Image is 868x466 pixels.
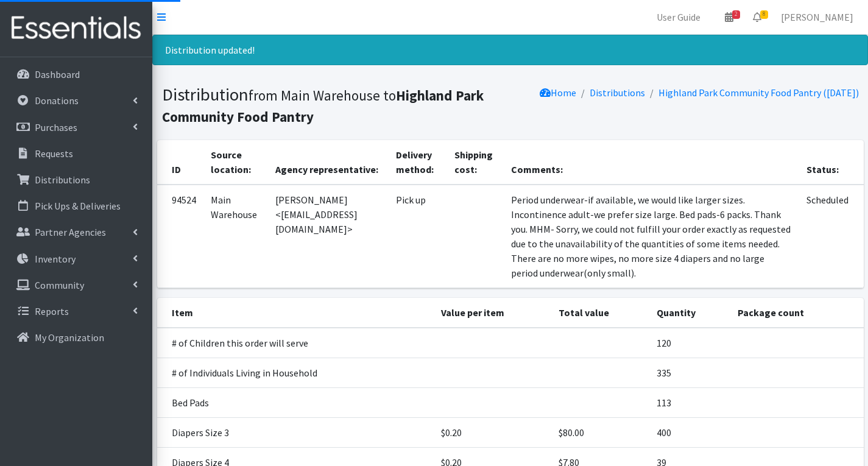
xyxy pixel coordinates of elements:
td: 113 [649,388,730,418]
td: 400 [649,418,730,448]
th: Comments: [504,140,799,185]
td: Diapers Size 3 [157,418,434,448]
th: Status: [799,140,863,185]
small: from Main Warehouse to [162,86,484,125]
a: Donations [5,88,147,113]
p: Distributions [35,174,90,186]
p: Partner Agencies [35,226,106,238]
td: [PERSON_NAME] <[EMAIL_ADDRESS][DOMAIN_NAME]> [268,185,389,288]
th: Package count [730,298,864,328]
a: 2 [715,5,743,29]
td: Scheduled [799,185,863,288]
th: Item [157,298,434,328]
td: $80.00 [551,418,649,448]
p: Inventory [35,253,76,265]
td: $0.20 [434,418,551,448]
th: Source location: [203,140,269,185]
p: Donations [35,94,79,107]
th: Total value [551,298,649,328]
a: User Guide [647,5,710,29]
td: Bed Pads [157,388,434,418]
td: Period underwear-if available, we would like larger sizes. Incontinence adult-we prefer size larg... [504,185,799,288]
p: Community [35,279,84,291]
a: [PERSON_NAME] [771,5,863,29]
a: 8 [743,5,771,29]
p: Dashboard [35,68,80,80]
span: 2 [732,10,740,19]
a: Distributions [590,86,645,99]
a: My Organization [5,325,147,350]
th: Delivery method: [389,140,447,185]
img: HumanEssentials [5,8,147,49]
a: Inventory [5,247,147,271]
a: Reports [5,299,147,323]
a: Requests [5,141,147,166]
p: Purchases [35,121,77,133]
a: Highland Park Community Food Pantry ([DATE]) [658,86,859,99]
a: Community [5,273,147,297]
h1: Distribution [162,84,506,126]
td: # of Individuals Living in Household [157,358,434,388]
th: Value per item [434,298,551,328]
a: Pick Ups & Deliveries [5,194,147,218]
td: 120 [649,328,730,358]
td: Main Warehouse [203,185,269,288]
a: Dashboard [5,62,147,86]
p: Reports [35,305,69,317]
td: Pick up [389,185,447,288]
p: My Organization [35,331,104,344]
div: Distribution updated! [152,35,868,65]
td: 335 [649,358,730,388]
p: Requests [35,147,73,160]
p: Pick Ups & Deliveries [35,200,121,212]
th: Agency representative: [268,140,389,185]
td: # of Children this order will serve [157,328,434,358]
a: Distributions [5,168,147,192]
th: Quantity [649,298,730,328]
a: Home [540,86,576,99]
a: Purchases [5,115,147,139]
a: Partner Agencies [5,220,147,244]
th: ID [157,140,203,185]
b: Highland Park Community Food Pantry [162,86,484,125]
th: Shipping cost: [447,140,504,185]
td: 94524 [157,185,203,288]
span: 8 [760,10,768,19]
